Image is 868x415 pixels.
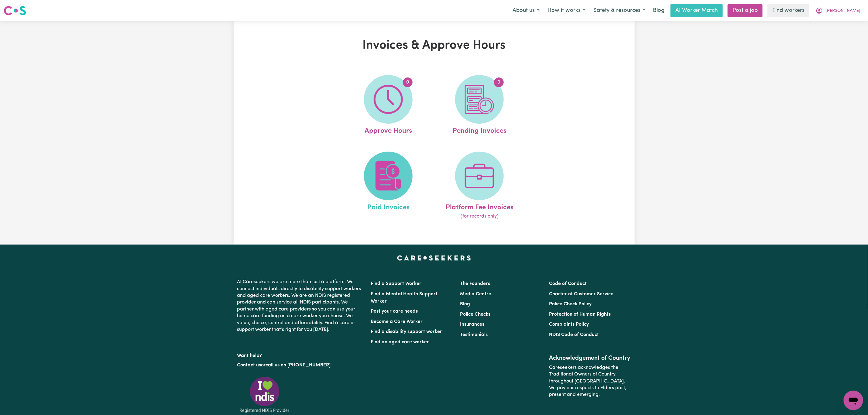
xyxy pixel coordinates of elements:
span: 0 [494,77,504,87]
a: Complaints Policy [549,322,589,327]
a: Platform Fee Invoices(for records only) [436,152,523,220]
h1: Invoices & Approve Hours [304,38,564,53]
a: Protection of Human Rights [549,312,611,317]
a: Media Centre [460,292,491,297]
button: My Account [812,4,864,17]
a: Testimonials [460,332,488,337]
a: Careseekers home page [397,256,471,260]
a: AI Worker Match [671,4,723,17]
a: Find a Mental Health Support Worker [371,292,438,304]
a: Approve Hours [345,75,432,136]
a: Code of Conduct [549,281,587,286]
button: Safety & resources [589,4,649,17]
p: or [237,359,364,371]
a: Pending Invoices [436,75,523,136]
a: Find a disability support worker [371,329,442,334]
h2: Acknowledgement of Country [549,355,631,362]
p: Want help? [237,350,364,359]
button: About us [509,4,544,17]
a: call us on [PHONE_NUMBER] [266,363,331,368]
a: Police Check Policy [549,302,592,307]
a: The Founders [460,281,490,286]
a: Blog [649,4,668,17]
span: Approve Hours [365,124,412,136]
a: Post a job [728,4,763,17]
a: Post your care needs [371,309,418,314]
a: Careseekers logo [4,4,26,18]
span: (for records only) [461,213,499,220]
p: Careseekers acknowledges the Traditional Owners of Country throughout [GEOGRAPHIC_DATA]. We pay o... [549,362,631,401]
iframe: Button to launch messaging window, conversation in progress [844,391,863,410]
a: Charter of Customer Service [549,292,613,297]
a: Become a Care Worker [371,319,423,324]
span: Paid Invoices [367,200,410,213]
span: Platform Fee Invoices [446,200,513,213]
a: Police Checks [460,312,490,317]
a: Find a Support Worker [371,281,422,286]
a: Insurances [460,322,484,327]
img: Careseekers logo [4,5,26,16]
button: How it works [544,4,589,17]
img: Registered NDIS provider [237,376,292,414]
a: Contact us [237,363,261,368]
span: Pending Invoices [453,124,506,136]
a: Find an aged care worker [371,340,429,345]
a: NDIS Code of Conduct [549,332,599,337]
a: Paid Invoices [345,152,432,220]
p: At Careseekers we are more than just a platform. We connect individuals directly to disability su... [237,276,364,335]
a: Find workers [767,4,809,17]
span: [PERSON_NAME] [825,8,860,14]
a: Blog [460,302,470,307]
span: 0 [403,77,413,87]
